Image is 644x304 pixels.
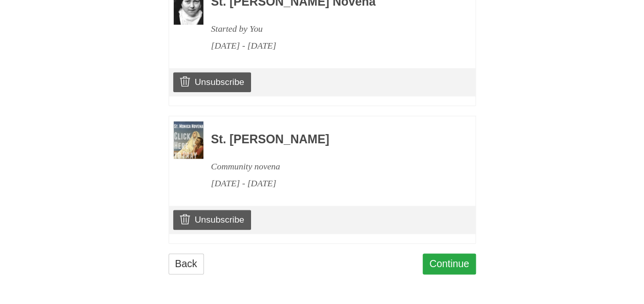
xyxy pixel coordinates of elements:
[173,210,251,229] a: Unsubscribe
[211,20,448,37] div: Started by You
[423,253,476,274] a: Continue
[211,175,448,192] div: [DATE] - [DATE]
[211,158,448,175] div: Community novena
[169,253,204,274] a: Back
[174,121,203,159] img: Novena image
[211,37,448,54] div: [DATE] - [DATE]
[211,133,448,146] h3: St. [PERSON_NAME]
[173,72,251,92] a: Unsubscribe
